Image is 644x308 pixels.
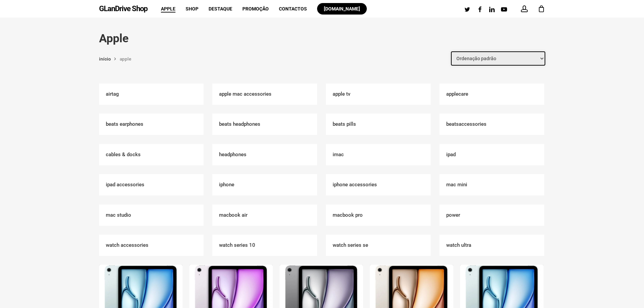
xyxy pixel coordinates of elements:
h2: BeatsAccessories [439,114,544,135]
a: Promoção [242,6,269,11]
a: Início [99,56,111,62]
a: Visit product category AirTag [99,84,204,105]
a: Visit product category Watch Series 10 [212,235,317,256]
span: [DOMAIN_NAME] [324,6,360,11]
a: Visit product category iMac [326,144,431,165]
h2: Power [439,205,544,226]
h2: Beats Headphones [212,114,317,135]
span: Contactos [279,6,307,11]
span: Apple [161,6,175,11]
a: Visit product category Power [439,205,544,226]
a: GLanDrive Shop [99,5,147,13]
a: Cart [538,5,545,13]
a: Visit product category Mac Studio [99,205,204,226]
a: Contactos [279,6,307,11]
h2: Beats Pills [326,114,431,135]
a: Visit product category Watch Accessories [99,235,204,256]
a: Visit product category Beats Pills [326,114,431,135]
a: Visit product category BeatsAccessories [439,114,544,135]
h2: MacBook Pro [326,205,431,226]
a: [DOMAIN_NAME] [317,6,367,11]
h2: Beats Earphones [99,114,204,135]
a: Visit product category AppleCare [439,84,544,105]
h2: iPad [439,144,544,165]
h2: Apple Mac Accessories [212,84,317,105]
a: Shop [186,6,198,11]
h2: Mac Studio [99,205,204,226]
h2: Watch Ultra [439,235,544,256]
a: Visit product category iPad Accessories [99,174,204,195]
a: Visit product category Beats Headphones [212,114,317,135]
a: Apple [161,6,175,11]
span: Shop [186,6,198,11]
h2: Mac Mini [439,174,544,195]
h2: iPad Accessories [99,174,204,195]
h2: Apple TV [326,84,431,105]
h2: Headphones [212,144,317,165]
h2: Watch Series SE [326,235,431,256]
span: Promoção [242,6,269,11]
a: Visit product category Watch Series SE [326,235,431,256]
a: Visit product category MacBook Pro [326,205,431,226]
a: Visit product category Watch Ultra [439,235,544,256]
h2: AirTag [99,84,204,105]
a: Visit product category iPad [439,144,544,165]
span: Apple [120,56,131,62]
h2: iPhone [212,174,317,195]
h2: AppleCare [439,84,544,105]
h2: Watch Series 10 [212,235,317,256]
a: Visit product category Apple Mac Accessories [212,84,317,105]
a: Visit product category iPhone Accessories [326,174,431,195]
select: Ordem da loja [451,51,545,66]
a: Visit product category Beats Earphones [99,114,204,135]
h2: MacBook Air [212,205,317,226]
h2: iMac [326,144,431,165]
a: Destaque [209,6,232,11]
h2: Cables & Docks [99,144,204,165]
a: Visit product category Cables & Docks [99,144,204,165]
a: Visit product category Headphones [212,144,317,165]
h2: iPhone Accessories [326,174,431,195]
h1: Apple [99,31,545,45]
h2: Watch Accessories [99,235,204,256]
a: Visit product category Apple TV [326,84,431,105]
a: Visit product category MacBook Air [212,205,317,226]
a: Visit product category Mac Mini [439,174,544,195]
a: Visit product category iPhone [212,174,317,195]
span: Destaque [209,6,232,11]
